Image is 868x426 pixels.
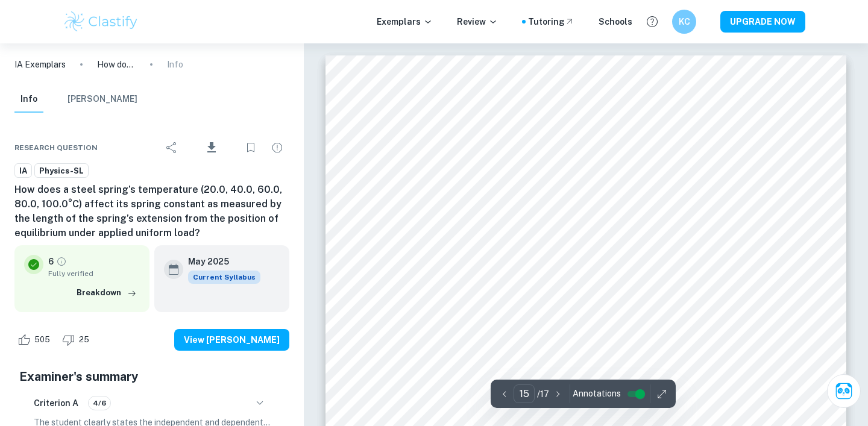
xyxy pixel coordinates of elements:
[537,387,549,401] p: / 17
[599,15,632,28] a: Schools
[457,15,498,28] p: Review
[188,271,260,284] span: Current Syllabus
[74,284,140,302] button: Breakdown
[59,330,96,349] div: Dislike
[573,387,621,400] span: Annotations
[28,334,57,346] span: 505
[63,10,139,34] img: Clastify logo
[34,163,89,178] a: Physics-SL
[720,11,805,33] button: UPGRADE NOW
[19,368,285,386] h5: Examiner's summary
[34,396,78,410] h6: Criterion A
[174,329,289,351] button: View [PERSON_NAME]
[48,255,54,268] p: 6
[188,271,260,284] div: This exemplar is based on the current syllabus. Feel free to refer to it for inspiration/ideas wh...
[68,86,137,113] button: [PERSON_NAME]
[188,255,251,268] h6: May 2025
[160,136,184,160] div: Share
[72,334,96,346] span: 25
[14,142,98,153] span: Research question
[186,132,236,163] div: Download
[14,183,289,240] h6: How does a steel spring’s temperature (20.0, 40.0, 60.0, 80.0, 100.0°C) affect its spring constan...
[642,11,662,32] button: Help and Feedback
[48,268,140,279] span: Fully verified
[89,398,110,409] span: 4/6
[672,10,696,34] button: KC
[56,256,67,267] a: Grade fully verified
[167,58,183,71] p: Info
[14,330,57,349] div: Like
[827,374,861,408] button: Ask Clai
[97,58,136,71] p: How does a steel spring’s temperature (20.0, 40.0, 60.0, 80.0, 100.0°C) affect its spring constan...
[14,86,43,113] button: Info
[265,136,289,160] div: Report issue
[15,165,31,177] span: IA
[528,15,574,28] a: Tutoring
[377,15,433,28] p: Exemplars
[35,165,88,177] span: Physics-SL
[678,15,691,28] h6: KC
[14,58,66,71] a: IA Exemplars
[239,136,263,160] div: Bookmark
[14,163,32,178] a: IA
